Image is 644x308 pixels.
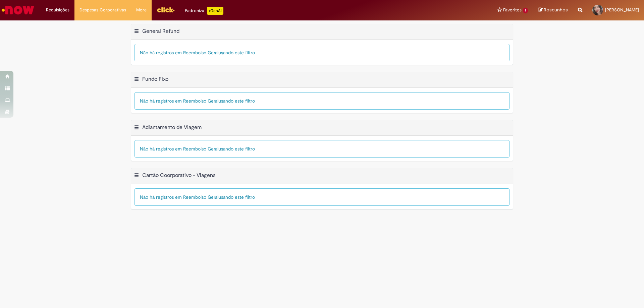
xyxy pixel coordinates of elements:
[185,7,223,15] div: Padroniza
[544,7,568,13] span: Rascunhos
[157,5,175,15] img: click_logo_yellow_360x200.png
[134,28,139,37] button: General Refund Menu de contexto
[142,124,202,131] h2: Adiantamento de Viagem
[136,7,147,13] span: More
[134,172,139,181] button: Cartão Coorporativo - Viagens Menu de contexto
[134,76,139,84] button: Fundo Fixo Menu de contexto
[135,140,509,158] div: Não há registros em Reembolso Geral
[1,3,35,17] img: ServiceNow
[142,28,179,35] h2: General Refund
[142,76,168,82] h2: Fundo Fixo
[135,44,509,61] div: Não há registros em Reembolso Geral
[135,92,509,110] div: Não há registros em Reembolso Geral
[538,7,568,13] a: Rascunhos
[142,172,215,179] h2: Cartão Coorporativo - Viagens
[135,188,509,206] div: Não há registros em Reembolso Geral
[503,7,522,13] span: Favoritos
[46,7,69,13] span: Requisições
[207,7,223,15] p: +GenAi
[523,8,528,13] span: 1
[218,194,255,200] span: usando este filtro
[218,146,255,152] span: usando este filtro
[218,50,255,56] span: usando este filtro
[605,7,639,13] span: [PERSON_NAME]
[218,98,255,104] span: usando este filtro
[79,7,126,13] span: Despesas Corporativas
[134,124,139,133] button: Adiantamento de Viagem Menu de contexto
